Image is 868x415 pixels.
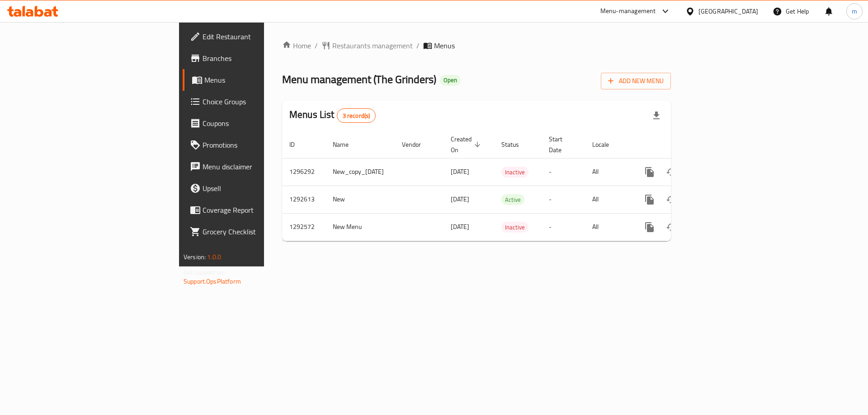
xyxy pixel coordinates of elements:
[440,76,461,84] span: Open
[282,131,733,241] table: enhanced table
[600,6,656,17] div: Menu-management
[660,216,682,238] button: Change Status
[203,140,317,150] span: Promotions
[183,221,324,242] a: Grocery Checklist
[282,40,671,51] nav: breadcrumb
[440,75,461,86] div: Open
[203,226,317,237] span: Grocery Checklist
[183,91,324,112] a: Choice Groups
[203,31,317,42] span: Edit Restaurant
[183,199,324,221] a: Coverage Report
[183,112,324,134] a: Coupons
[585,158,632,186] td: All
[184,251,206,263] span: Version:
[325,186,395,213] td: New
[451,134,483,155] span: Created On
[289,108,376,123] h2: Menus List
[451,166,469,177] span: [DATE]
[501,139,531,150] span: Status
[608,75,664,87] span: Add New Menu
[333,139,360,150] span: Name
[501,222,528,233] span: Inactive
[183,47,324,69] a: Branches
[184,275,241,287] a: Support.OpsPlatform
[203,53,317,64] span: Branches
[434,40,455,51] span: Menus
[289,139,307,150] span: ID
[325,158,395,186] td: New_copy_[DATE]
[203,205,317,215] span: Coverage Report
[204,75,317,85] span: Menus
[183,69,324,91] a: Menus
[501,167,528,177] div: Inactive
[660,189,682,210] button: Change Status
[501,195,524,205] span: Active
[184,266,225,278] span: Get support on:
[585,213,632,241] td: All
[203,183,317,194] span: Upsell
[416,40,420,51] li: /
[549,134,574,155] span: Start Date
[852,6,857,16] span: m
[207,251,221,263] span: 1.0.0
[325,213,395,241] td: New Menu
[183,156,324,177] a: Menu disclaimer
[542,158,585,186] td: -
[183,26,324,47] a: Edit Restaurant
[698,6,758,16] div: [GEOGRAPHIC_DATA]
[632,131,733,159] th: Actions
[542,186,585,213] td: -
[601,73,671,89] button: Add New Menu
[451,221,469,233] span: [DATE]
[282,69,436,89] span: Menu management ( The Grinders )
[639,189,660,210] button: more
[646,105,667,126] div: Export file
[592,139,621,150] span: Locale
[542,213,585,241] td: -
[203,118,317,129] span: Coupons
[639,161,660,183] button: more
[321,40,413,51] a: Restaurants management
[585,186,632,213] td: All
[337,112,376,120] span: 3 record(s)
[501,222,528,233] div: Inactive
[183,177,324,199] a: Upsell
[639,216,660,238] button: more
[337,108,376,123] div: Total records count
[203,161,317,172] span: Menu disclaimer
[203,96,317,107] span: Choice Groups
[501,167,528,177] span: Inactive
[451,193,469,205] span: [DATE]
[660,161,682,183] button: Change Status
[183,134,324,156] a: Promotions
[332,40,413,51] span: Restaurants management
[402,139,433,150] span: Vendor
